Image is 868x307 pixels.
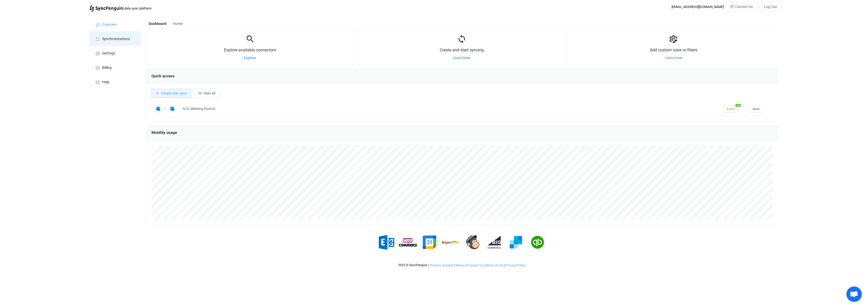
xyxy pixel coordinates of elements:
[151,89,191,98] button: Create new sync
[398,263,427,267] span: 2025 © SyncPenguin
[506,264,525,267] span: Privacy Policy
[760,2,781,11] button: Log Out
[151,130,177,135] span: Monthly usage
[749,105,763,113] button: Open
[161,91,187,95] span: Create new sync
[244,56,256,60] a: Explore
[726,2,757,11] button: Contact Us
[467,264,483,267] a: Contact Us
[440,48,484,52] span: Create and start syncing
[464,233,482,251] img: mailchimp.png
[377,233,395,251] img: exchange.png
[194,89,220,98] button: View all
[749,107,763,111] a: Open
[467,264,483,267] span: Contact Us
[124,6,151,10] span: data sync platform
[650,48,697,52] span: Add custom rules or filters
[149,22,166,26] span: Dashboard
[485,264,504,267] a: Terms of Use
[90,60,141,75] a: Billing
[180,106,721,112] div: ACG Meeting Rooms
[102,37,130,41] span: Synchronizations
[455,264,465,267] a: Status
[399,233,417,251] img: woo-commerce.png
[485,233,503,251] img: big-commerce.png
[485,264,503,267] span: Terms of Use
[453,56,470,60] a: Learn How
[764,5,777,9] span: Log Out
[149,22,183,25] div: Breadcrumb
[102,80,109,84] span: Help
[507,233,525,251] img: sendgrid.png
[484,263,485,267] span: |
[504,263,505,267] span: |
[90,17,141,31] a: Overview
[168,105,176,113] img: Outlook Calendar Meetings
[102,66,112,70] span: Billing
[90,31,141,46] a: Synchronizations
[429,264,453,267] a: Product Updates
[151,74,175,78] span: Quick access
[506,264,526,267] a: Privacy Policy
[672,5,724,9] div: [EMAIL_ADDRESS][DOMAIN_NAME]
[420,233,439,251] img: google.png
[90,5,151,12] a: |data sync platform
[466,263,467,267] span: |
[154,105,162,113] img: Outlook Calendar Meetings
[442,233,460,251] img: espo-crm.png
[203,91,215,95] span: View all
[846,286,862,302] a: Open chat
[173,22,183,26] span: Home
[90,46,141,60] a: Settings
[753,107,760,111] span: Open
[123,5,124,12] span: |
[90,5,123,12] img: syncpenguin.svg
[428,263,429,267] span: |
[665,56,682,60] a: Learn How
[735,104,741,107] span: 44
[454,263,455,267] span: |
[224,48,276,52] span: Explore available connectors
[90,75,141,89] a: Help
[723,105,738,113] span: Active
[102,23,117,27] span: Overview
[456,264,465,267] span: Status
[102,51,115,55] span: Settings
[735,5,753,9] span: Contact Us
[529,233,547,251] img: quickbooks.png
